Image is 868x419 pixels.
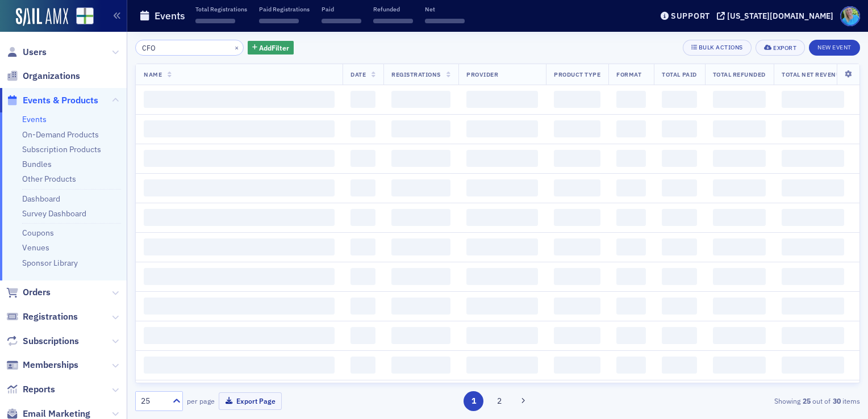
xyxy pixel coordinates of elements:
[76,7,94,25] img: SailAMX
[350,179,375,196] span: ‌
[713,298,766,315] span: ‌
[713,91,766,108] span: ‌
[391,357,450,374] span: ‌
[554,179,600,196] span: ‌
[627,396,860,406] div: Showing out of items
[144,70,162,78] span: Name
[616,91,646,108] span: ‌
[425,5,465,13] p: Net
[6,286,51,299] a: Orders
[23,311,78,323] span: Registrations
[662,120,696,137] span: ‌
[782,268,844,285] span: ‌
[6,359,78,371] a: Memberships
[259,5,310,13] p: Paid Registrations
[6,70,80,82] a: Organizations
[6,94,98,107] a: Events & Products
[391,91,450,108] span: ‌
[259,19,299,23] span: ‌
[391,70,441,78] span: Registrations
[350,298,375,315] span: ‌
[554,150,600,167] span: ‌
[809,40,860,56] button: New Event
[831,396,842,406] strong: 30
[554,238,600,255] span: ‌
[490,391,510,411] button: 2
[144,179,335,196] span: ‌
[144,120,335,137] span: ‌
[187,396,215,406] label: per page
[699,44,743,51] div: Bulk Actions
[391,327,450,344] span: ‌
[350,327,375,344] span: ‌
[466,298,538,315] span: ‌
[616,238,646,255] span: ‌
[391,298,450,315] span: ‌
[616,70,641,78] span: Format
[23,359,78,371] span: Memberships
[155,9,185,23] h1: Events
[322,5,361,13] p: Paid
[259,43,289,53] span: Add Filter
[16,8,68,26] img: SailAMX
[6,383,55,396] a: Reports
[713,120,766,137] span: ‌
[782,238,844,255] span: ‌
[800,396,812,406] strong: 25
[350,150,375,167] span: ‌
[373,19,413,23] span: ‌
[616,327,646,344] span: ‌
[616,209,646,226] span: ‌
[22,228,54,238] a: Coupons
[662,327,696,344] span: ‌
[662,238,696,255] span: ‌
[22,194,60,204] a: Dashboard
[23,383,55,396] span: Reports
[713,327,766,344] span: ‌
[554,357,600,374] span: ‌
[466,91,538,108] span: ‌
[466,70,498,78] span: Provider
[616,120,646,137] span: ‌
[782,209,844,226] span: ‌
[713,238,766,255] span: ‌
[22,129,99,140] a: On-Demand Products
[144,357,335,374] span: ‌
[662,298,696,315] span: ‌
[616,357,646,374] span: ‌
[554,209,600,226] span: ‌
[391,238,450,255] span: ‌
[671,11,710,21] div: Support
[6,311,78,323] a: Registrations
[68,7,94,27] a: View Homepage
[144,150,335,167] span: ‌
[554,268,600,285] span: ‌
[391,179,450,196] span: ‌
[322,19,361,23] span: ‌
[554,298,600,315] span: ‌
[350,357,375,374] span: ‌
[713,268,766,285] span: ‌
[554,91,600,108] span: ‌
[466,120,538,137] span: ‌
[425,19,465,23] span: ‌
[350,91,375,108] span: ‌
[809,41,860,52] a: New Event
[466,268,538,285] span: ‌
[782,357,844,374] span: ‌
[144,238,335,255] span: ‌
[144,298,335,315] span: ‌
[616,150,646,167] span: ‌
[662,91,696,108] span: ‌
[144,268,335,285] span: ‌
[23,94,98,107] span: Events & Products
[466,238,538,255] span: ‌
[22,174,76,184] a: Other Products
[554,327,600,344] span: ‌
[144,91,335,108] span: ‌
[727,11,833,21] div: [US_STATE][DOMAIN_NAME]
[350,70,366,78] span: Date
[683,40,752,56] button: Bulk Actions
[350,268,375,285] span: ‌
[391,120,450,137] span: ‌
